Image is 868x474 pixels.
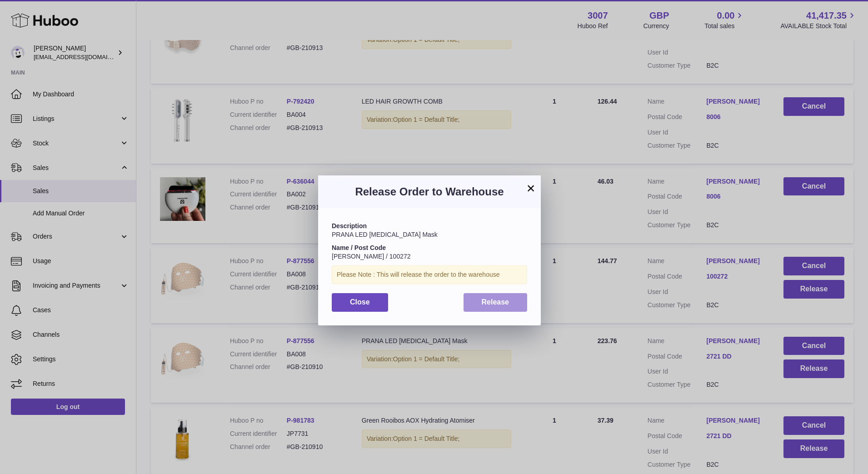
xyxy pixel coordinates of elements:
[332,265,527,284] div: Please Note : This will release the order to the warehouse
[332,231,438,238] span: PRANA LED [MEDICAL_DATA] Mask
[332,244,386,251] strong: Name / Post Code
[332,222,367,230] strong: Description
[525,183,536,194] button: ×
[332,253,411,260] span: [PERSON_NAME] / 100272
[332,185,527,199] h3: Release Order to Warehouse
[332,293,388,312] button: Close
[464,293,528,312] button: Release
[350,298,370,306] span: Close
[482,298,509,306] span: Release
